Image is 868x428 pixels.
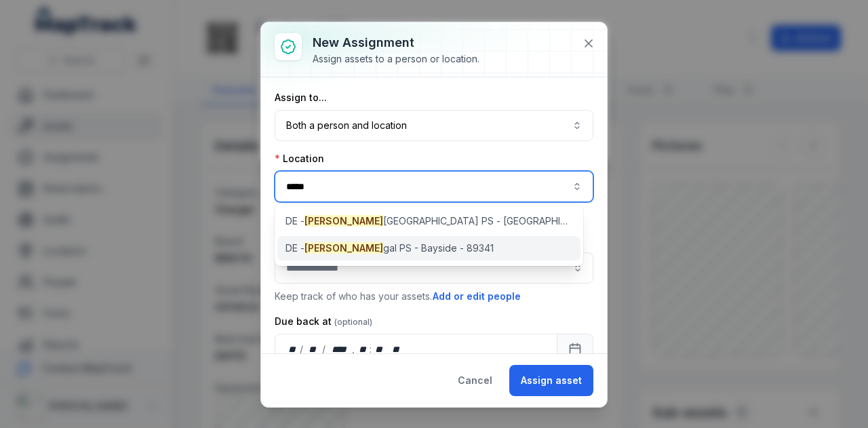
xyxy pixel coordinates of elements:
div: , [352,343,356,356]
span: DE - [GEOGRAPHIC_DATA] PS - [GEOGRAPHIC_DATA] - 89403 [285,214,572,228]
div: am/pm, [389,343,404,356]
button: Both a person and location [275,110,593,141]
div: / [300,343,304,356]
button: Cancel [446,365,504,396]
div: month, [304,343,323,356]
div: : [370,343,373,356]
label: Due back at [275,315,372,328]
button: Add or edit people [432,289,521,304]
div: day, [286,343,300,356]
h3: New assignment [313,33,479,52]
div: / [322,343,327,356]
label: Location [275,152,324,166]
span: [PERSON_NAME] [304,215,383,227]
div: hour, [356,343,370,356]
div: year, [327,343,352,356]
label: Assign to... [275,91,327,104]
button: Calendar [557,334,593,365]
span: DE - gal PS - Bayside - 89341 [285,241,494,255]
div: Assign assets to a person or location. [313,52,479,66]
div: minute, [373,343,387,356]
p: Keep track of who has your assets. [275,289,593,304]
button: Assign asset [509,365,593,396]
span: [PERSON_NAME] [304,242,383,254]
input: assignment-add:person-label [275,252,593,284]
